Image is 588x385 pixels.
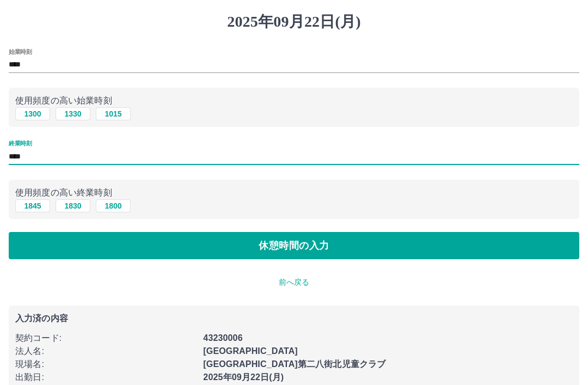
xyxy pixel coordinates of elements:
p: 法人名 : [15,345,197,358]
button: 1845 [15,199,50,212]
p: 契約コード : [15,332,197,345]
p: 使用頻度の高い終業時刻 [15,186,573,199]
p: 入力済の内容 [15,314,573,323]
h1: 2025年09月22日(月) [9,13,579,31]
button: 休憩時間の入力 [9,232,579,259]
button: 1830 [56,199,90,212]
b: 2025年09月22日(月) [203,372,284,382]
button: 1330 [56,107,90,120]
b: [GEOGRAPHIC_DATA]第二八街北児童クラブ [203,359,385,369]
button: 1015 [96,107,131,120]
p: 出勤日 : [15,371,197,384]
button: 1300 [15,107,50,120]
label: 終業時刻 [9,139,32,148]
p: 使用頻度の高い始業時刻 [15,94,573,107]
b: 43230006 [203,333,242,343]
b: [GEOGRAPHIC_DATA] [203,346,298,356]
p: 前へ戻る [9,277,579,288]
button: 1800 [96,199,131,212]
label: 始業時刻 [9,47,32,56]
p: 現場名 : [15,358,197,371]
